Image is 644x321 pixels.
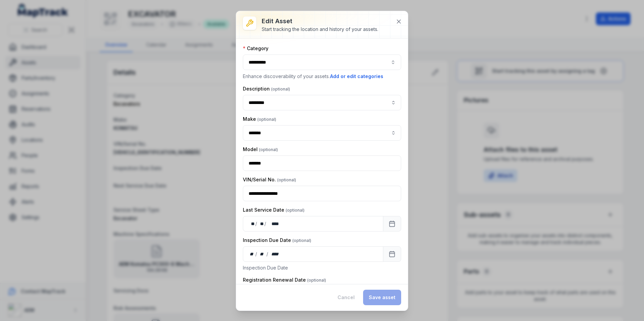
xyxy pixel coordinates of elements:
p: Inspection Due Date [243,264,401,271]
input: asset-edit:description-label [243,95,401,110]
div: / [255,220,258,227]
input: asset-edit:cf[8261eee4-602e-4976-b39b-47b762924e3f]-label [243,125,401,141]
div: day, [249,251,255,257]
h3: Edit asset [262,16,378,26]
div: year, [269,251,281,257]
button: Calendar [383,246,401,262]
label: VIN/Serial No. [243,176,296,183]
label: Description [243,85,290,92]
label: Make [243,116,276,122]
label: Last Service Date [243,207,304,213]
button: Calendar [383,216,401,231]
button: Add or edit categories [330,73,384,80]
label: Registration Renewal Date [243,277,326,283]
div: / [255,251,258,257]
div: / [266,251,269,257]
div: month, [258,220,264,227]
label: Model [243,146,278,153]
div: month, [258,251,267,257]
label: Category [243,45,268,52]
div: / [264,220,267,227]
div: Start tracking the location and history of your assets. [262,26,378,33]
p: Enhance discoverability of your assets. [243,73,401,80]
div: day, [249,220,255,227]
label: Inspection Due Date [243,237,311,244]
div: year, [267,220,280,227]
